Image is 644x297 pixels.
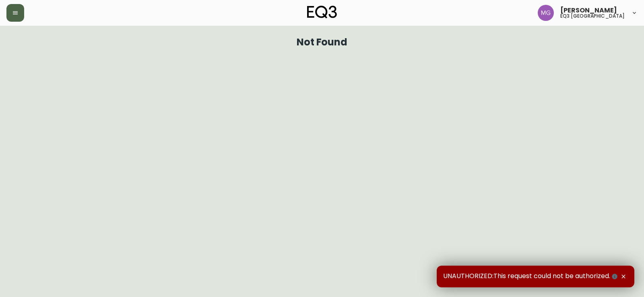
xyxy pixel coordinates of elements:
span: [PERSON_NAME] [560,7,617,14]
h5: eq3 [GEOGRAPHIC_DATA] [560,14,625,18]
img: logo [307,6,337,18]
h1: Not Found [297,39,348,46]
span: UNAUTHORIZED:This request could not be authorized. [443,272,619,281]
img: de8837be2a95cd31bb7c9ae23fe16153 [538,5,554,21]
